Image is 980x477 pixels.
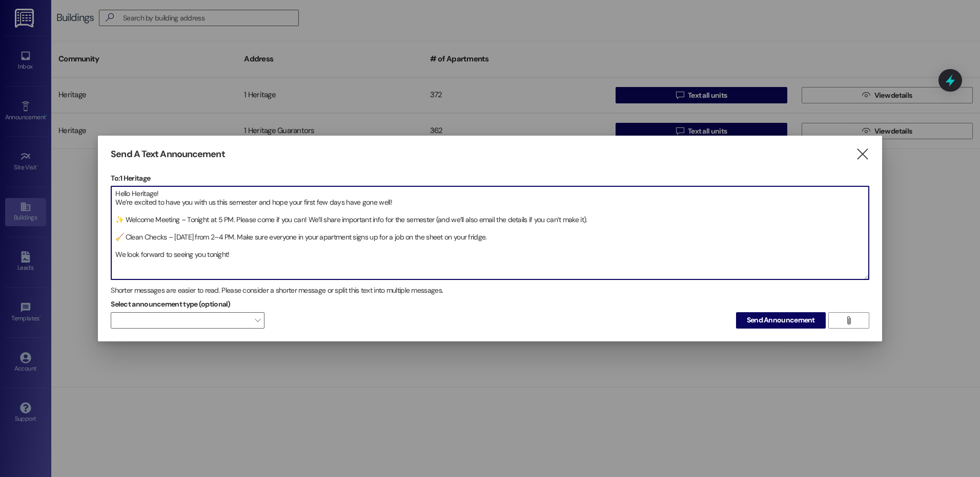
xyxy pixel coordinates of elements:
[111,186,869,279] textarea: Hello Heritage! We’re excited to have you with us this semester and hope your first few days have...
[855,149,869,160] i: 
[747,315,815,326] span: Send Announcement
[111,148,224,160] h3: Send A Text Announcement
[111,285,869,296] div: Shorter messages are easier to read. Please consider a shorter message or split this text into mu...
[736,312,826,329] button: Send Announcement
[845,316,852,324] i: 
[111,173,869,183] p: To: 1 Heritage
[111,296,231,312] label: Select announcement type (optional)
[111,186,869,280] div: Hello Heritage! We’re excited to have you with us this semester and hope your first few days have...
